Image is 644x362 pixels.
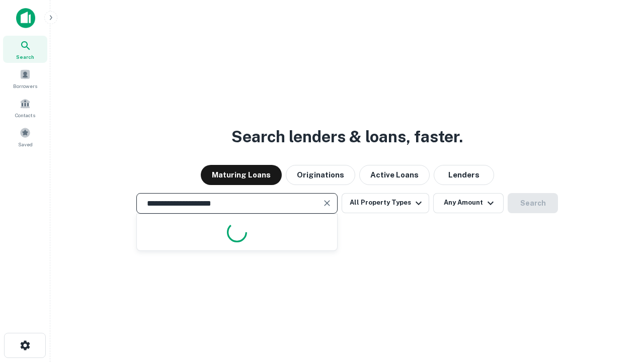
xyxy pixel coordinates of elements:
[342,193,429,213] button: All Property Types
[3,94,47,121] a: Contacts
[433,193,504,213] button: Any Amount
[231,125,463,149] h3: Search lenders & loans, faster.
[3,65,47,92] a: Borrowers
[3,123,47,150] a: Saved
[201,165,282,185] button: Maturing Loans
[16,8,35,28] img: capitalize-icon.png
[18,140,33,148] span: Saved
[359,165,430,185] button: Active Loans
[594,282,644,330] iframe: Chat Widget
[320,196,334,210] button: Clear
[286,165,355,185] button: Originations
[15,111,35,119] span: Contacts
[3,36,47,63] a: Search
[16,53,34,61] span: Search
[434,165,494,185] button: Lenders
[13,82,37,90] span: Borrowers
